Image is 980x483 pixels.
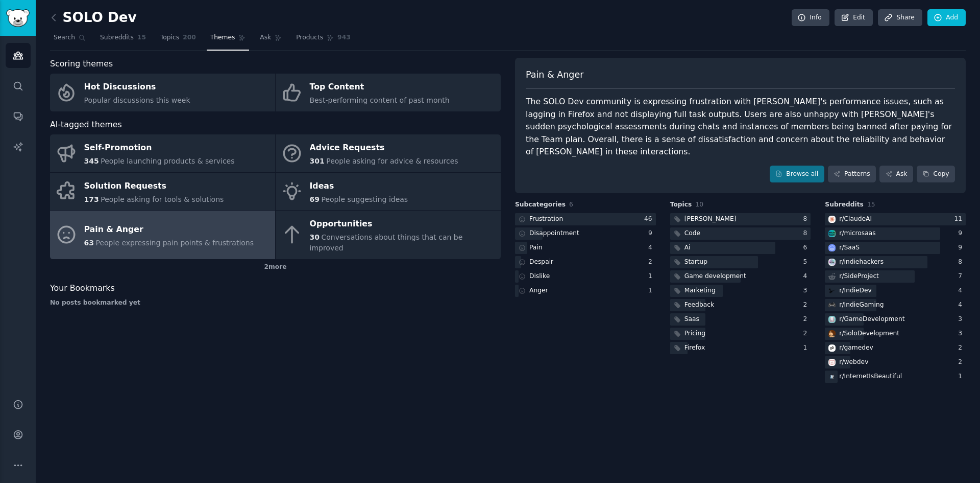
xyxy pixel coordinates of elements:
div: r/ indiehackers [839,258,884,267]
a: Topics200 [157,30,200,51]
a: Saas2 [670,313,811,326]
div: Hot Discussions [84,79,190,96]
div: 8 [803,229,811,238]
span: Subreddits [825,200,864,210]
div: r/ InternetIsBeautiful [839,372,902,381]
div: r/ gamedev [839,343,873,353]
span: 15 [867,201,875,208]
a: [PERSON_NAME]8 [670,213,811,226]
a: IndieGamingr/IndieGaming4 [825,299,966,312]
span: People launching products & services [101,157,234,165]
span: AI-tagged themes [50,119,122,131]
div: Opportunities [310,216,496,233]
span: Popular discussions this week [84,96,190,104]
a: Add [927,9,966,27]
div: 2 [803,315,811,324]
a: gamedevr/gamedev2 [825,342,966,355]
span: People asking for tools & solutions [101,195,224,203]
div: [PERSON_NAME] [684,215,737,224]
a: InternetIsBeautifulr/InternetIsBeautiful1 [825,371,966,383]
div: 1 [803,343,811,353]
span: Topics [160,33,179,42]
div: 2 [803,301,811,310]
a: Ask [256,30,285,51]
div: Pain [529,243,543,252]
span: Themes [210,33,235,42]
span: Your Bookmarks [50,282,115,295]
div: 1 [648,272,656,281]
div: 3 [803,286,811,295]
div: 4 [958,301,966,310]
img: GummySearch logo [6,9,30,27]
a: Hot DiscussionsPopular discussions this week [50,74,275,111]
a: Edit [835,9,873,27]
div: r/ IndieDev [839,286,871,295]
div: r/ GameDevelopment [839,315,904,324]
a: Pain4 [515,242,656,255]
div: Self-Promotion [84,140,235,156]
span: 301 [310,157,325,165]
a: IndieDevr/IndieDev4 [825,285,966,297]
img: ClaudeAI [828,216,836,223]
a: Browse all [770,166,824,183]
span: 30 [310,233,320,241]
img: gamedev [828,344,836,352]
div: No posts bookmarked yet [50,298,501,308]
div: Despair [529,258,553,267]
a: Ideas69People suggesting ideas [276,173,501,211]
div: 9 [648,229,656,238]
span: 173 [84,195,99,203]
a: Share [878,9,922,27]
a: Opportunities30Conversations about things that can be improved [276,211,501,259]
a: GameDevelopmentr/GameDevelopment3 [825,313,966,326]
div: 9 [958,229,966,238]
div: 1 [648,286,656,295]
a: Pain & Anger63People expressing pain points & frustrations [50,211,275,259]
a: Products943 [292,30,354,51]
a: Dislike1 [515,270,656,283]
a: Ask [879,166,913,183]
img: SoloDevelopment [828,330,836,337]
div: 2 [958,343,966,353]
a: Themes [207,30,250,51]
span: 200 [183,33,196,42]
div: Advice Requests [310,140,458,156]
span: Search [54,33,75,42]
span: 6 [569,201,573,208]
div: Marketing [684,286,716,295]
div: Frustration [529,215,563,224]
div: r/ webdev [839,358,868,367]
a: SaaSr/SaaS9 [825,242,966,255]
span: Subcategories [515,200,566,210]
a: Anger1 [515,285,656,297]
div: 8 [803,215,811,224]
img: webdev [828,359,836,366]
span: Conversations about things that can be improved [310,233,463,252]
a: Code8 [670,227,811,240]
span: People asking for advice & resources [326,157,458,165]
span: 63 [84,239,94,247]
a: Pricing2 [670,328,811,340]
a: Subreddits15 [96,30,150,51]
a: Self-Promotion345People launching products & services [50,134,275,172]
div: r/ microsaas [839,229,875,238]
a: Search [50,30,89,51]
div: 4 [648,243,656,252]
img: GameDevelopment [828,316,836,323]
h2: SOLO Dev [50,10,137,26]
a: Advice Requests301People asking for advice & resources [276,134,501,172]
img: indiehackers [828,259,836,266]
span: Subreddits [100,33,134,42]
span: Scoring themes [50,58,113,71]
div: 4 [803,272,811,281]
div: Disappointment [529,229,579,238]
a: indiehackersr/indiehackers8 [825,256,966,269]
a: SoloDevelopmentr/SoloDevelopment3 [825,328,966,340]
div: 8 [958,258,966,267]
div: The SOLO Dev community is expressing frustration with [PERSON_NAME]'s performance issues, such as... [526,96,955,158]
div: Ai [684,243,691,252]
div: 7 [958,272,966,281]
div: r/ IndieGaming [839,301,884,310]
span: 15 [137,33,146,42]
span: Pain & Anger [526,68,583,81]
